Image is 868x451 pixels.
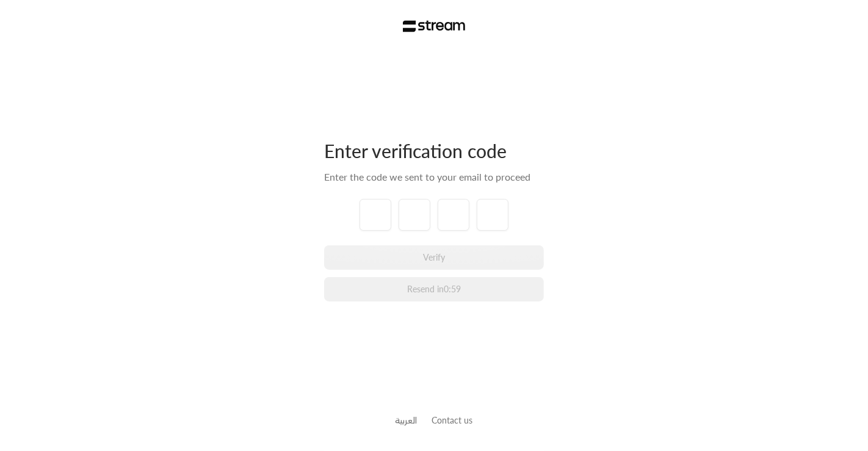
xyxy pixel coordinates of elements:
[432,414,473,427] button: Contact us
[403,20,466,32] img: Stream Logo
[396,409,418,431] a: العربية
[324,170,544,184] div: Enter the code we sent to your email to proceed
[432,415,473,425] a: Contact us
[324,139,544,162] div: Enter verification code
